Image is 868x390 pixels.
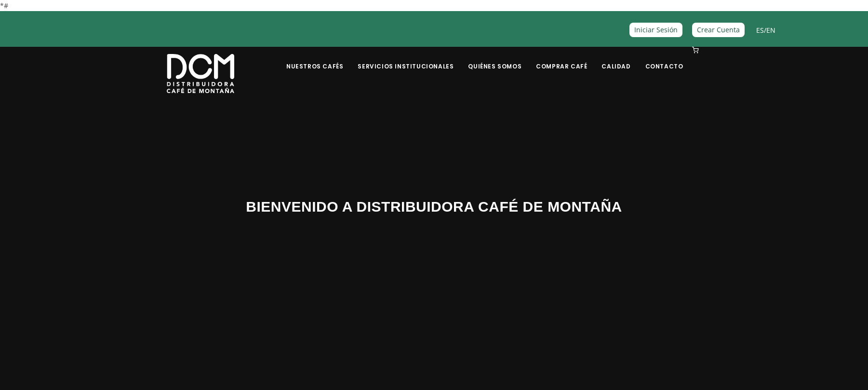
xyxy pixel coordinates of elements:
a: ES [756,26,764,35]
a: Calidad [596,48,636,70]
a: EN [766,26,775,35]
a: Iniciar Sesión [629,23,682,37]
a: Nuestros Cafés [280,48,349,70]
a: Contacto [640,48,689,70]
a: Quiénes Somos [462,48,527,70]
span: / [756,25,775,36]
a: Servicios Institucionales [352,48,459,70]
a: Crear Cuenta [692,23,745,37]
h3: BIENVENIDO A DISTRIBUIDORA CAFÉ DE MONTAÑA [167,196,702,217]
a: Comprar Café [530,48,593,70]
